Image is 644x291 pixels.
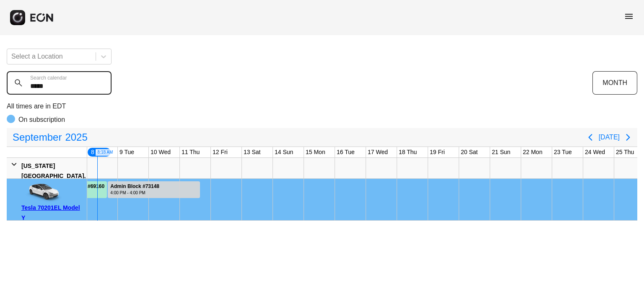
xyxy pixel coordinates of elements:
label: Search calendar [30,75,67,81]
div: 4:00 PM - 4:00 PM [110,190,159,196]
div: [US_STATE][GEOGRAPHIC_DATA], [GEOGRAPHIC_DATA] [21,161,86,191]
div: 23 Tue [552,147,574,157]
img: car [21,182,63,203]
div: 12 Fri [211,147,229,157]
button: Previous page [582,129,599,146]
div: Tesla 70201EL Model Y [21,203,84,223]
div: 20 Sat [459,147,479,157]
span: menu [624,11,634,21]
div: 8 Mon [87,147,112,157]
div: 21 Sun [490,147,512,157]
div: 17 Wed [366,147,390,157]
span: September [11,129,63,146]
p: On subscription [18,115,65,125]
div: 15 Mon [304,147,327,157]
p: All times are in EDT [7,101,637,111]
button: Next page [620,129,636,146]
div: 10 Wed [149,147,172,157]
div: 13 Sat [242,147,262,157]
div: 18 Thu [397,147,418,157]
div: 25 Thu [614,147,636,157]
div: Rented for 3 days by Admin Block Current status is rental [107,179,200,198]
div: 19 Fri [428,147,447,157]
div: 14 Sun [273,147,295,157]
button: September2025 [8,129,93,146]
div: Admin Block #73148 [110,183,159,190]
button: MONTH [592,71,637,95]
button: [DATE] [599,130,620,145]
div: 16 Tue [335,147,356,157]
div: 11 Thu [180,147,201,157]
div: 24 Wed [583,147,607,157]
span: 2025 [63,129,89,146]
div: 22 Mon [521,147,544,157]
div: 9 Tue [118,147,136,157]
